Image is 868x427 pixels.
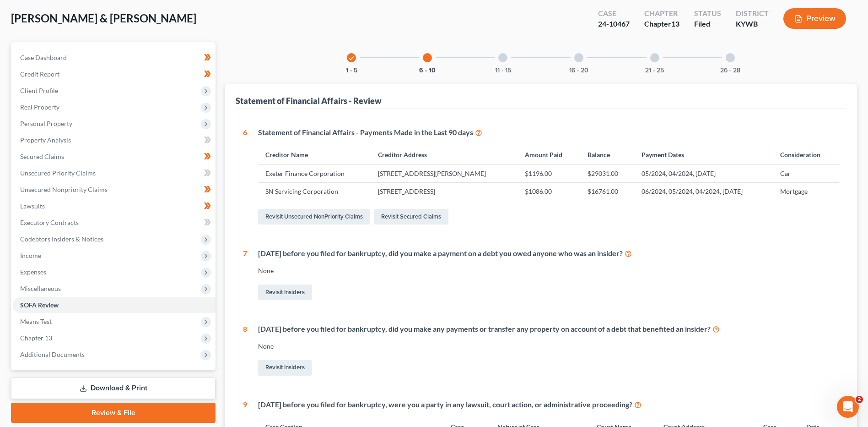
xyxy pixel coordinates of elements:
[495,67,511,74] button: 11 - 15
[783,8,846,29] button: Preview
[773,145,839,165] th: Consideration
[13,181,216,198] a: Unsecured Nonpriority Claims
[773,182,839,200] td: Mortgage
[634,165,773,182] td: 05/2024, 04/2024, [DATE]
[20,153,64,160] span: Secured Claims
[20,87,58,94] span: Client Profile
[419,67,436,74] button: 6 - 10
[518,182,580,200] td: $1086.00
[258,182,371,200] td: SN Servicing Corporation
[243,127,247,227] div: 6
[13,66,216,82] a: Credit Report
[773,165,839,182] td: Car
[13,165,216,181] a: Unsecured Priority Claims
[580,165,635,182] td: $29031.00
[13,148,216,165] a: Secured Claims
[371,145,518,165] th: Creditor Address
[598,8,630,19] div: Case
[580,182,635,200] td: $16761.00
[20,235,103,243] span: Codebtors Insiders & Notices
[20,120,72,127] span: Personal Property
[13,132,216,148] a: Property Analysis
[644,19,679,29] div: Chapter
[258,285,312,300] a: Revisit Insiders
[20,169,96,177] span: Unsecured Priority Claims
[13,198,216,214] a: Lawsuits
[644,8,679,19] div: Chapter
[243,248,247,302] div: 7
[720,67,740,74] button: 26 - 28
[236,95,382,106] div: Statement of Financial Affairs - Review
[20,219,79,226] span: Executory Contracts
[258,360,312,376] a: Revisit Insiders
[258,165,371,182] td: Exeter Finance Corporation
[837,396,859,418] iframe: Intercom live chat
[13,214,216,231] a: Executory Contracts
[634,145,773,165] th: Payment Dates
[258,145,371,165] th: Creditor Name
[20,252,41,259] span: Income
[20,202,45,210] span: Lawsuits
[258,400,839,410] div: [DATE] before you filed for bankruptcy, were you a party in any lawsuit, court action, or adminis...
[20,318,52,325] span: Means Test
[258,209,370,224] a: Revisit Unsecured NonPriority Claims
[20,334,52,342] span: Chapter 13
[11,403,216,423] a: Review & File
[598,19,630,29] div: 24-10467
[20,350,85,358] span: Additional Documents
[258,248,839,259] div: [DATE] before you filed for bankruptcy, did you make a payment on a debt you owed anyone who was ...
[645,67,664,74] button: 21 - 25
[258,324,839,334] div: [DATE] before you filed for bankruptcy, did you make any payments or transfer any property on acc...
[20,103,59,111] span: Real Property
[371,165,518,182] td: [STREET_ADDRESS][PERSON_NAME]
[258,266,839,275] div: None
[694,8,721,19] div: Status
[346,67,357,74] button: 1 - 5
[20,285,61,292] span: Miscellaneous
[374,209,448,224] a: Revisit Secured Claims
[243,324,247,378] div: 8
[20,54,67,61] span: Case Dashboard
[580,145,635,165] th: Balance
[518,165,580,182] td: $1196.00
[258,342,839,351] div: None
[348,55,355,61] i: check
[518,145,580,165] th: Amount Paid
[20,136,71,144] span: Property Analysis
[371,182,518,200] td: [STREET_ADDRESS]
[694,19,721,29] div: Filed
[20,186,108,193] span: Unsecured Nonpriority Claims
[20,301,59,309] span: SOFA Review
[11,378,216,399] a: Download & Print
[856,396,863,403] span: 2
[20,268,46,276] span: Expenses
[671,19,679,28] span: 13
[258,127,839,138] div: Statement of Financial Affairs - Payments Made in the Last 90 days
[20,70,59,78] span: Credit Report
[11,11,196,25] span: [PERSON_NAME] & [PERSON_NAME]
[736,8,769,19] div: District
[13,49,216,66] a: Case Dashboard
[634,182,773,200] td: 06/2024, 05/2024, 04/2024, [DATE]
[13,297,216,313] a: SOFA Review
[569,67,588,74] button: 16 - 20
[736,19,769,29] div: KYWB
